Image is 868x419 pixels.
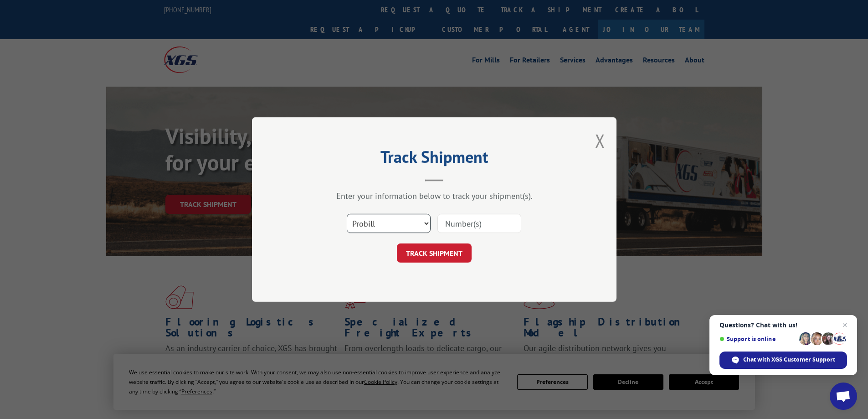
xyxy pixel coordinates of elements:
[743,356,835,364] span: Chat with XGS Customer Support
[437,214,521,233] input: Number(s)
[397,243,472,263] button: TRACK SHIPMENT
[719,321,847,329] span: Questions? Chat with us!
[839,320,850,331] span: Close chat
[595,129,605,153] button: Close modal
[830,383,857,410] div: Open chat
[719,352,847,369] div: Chat with XGS Customer Support
[298,191,571,201] div: Enter your information below to track your shipment(s).
[298,150,571,168] h2: Track Shipment
[719,336,796,342] span: Support is online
